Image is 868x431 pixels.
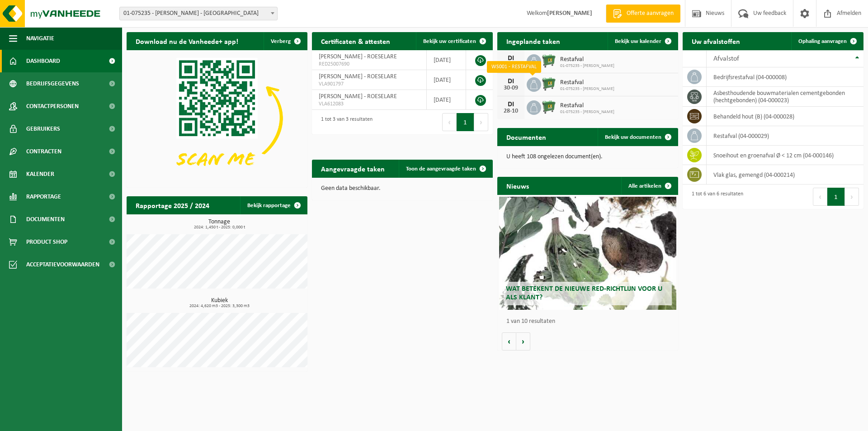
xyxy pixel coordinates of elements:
[560,79,614,86] span: Restafval
[131,225,307,230] span: 2024: 1,450 t - 2025: 0,000 t
[120,7,277,20] span: 01-075235 - VANTORRE MICHAEL BOUWSERVICE - ROESELARE
[605,134,661,140] span: Bekijk uw documenten
[560,63,614,69] span: 01-075235 - [PERSON_NAME]
[502,62,520,68] div: 26-08
[26,50,60,72] span: Dashboard
[240,196,307,214] a: Bekijk rapportage
[624,9,676,18] span: Offerte aanvragen
[506,154,669,160] p: U heeft 108 ongelezen document(en).
[502,55,520,62] div: DI
[427,70,466,90] td: [DATE]
[423,38,476,44] span: Bekijk uw certificaten
[427,90,466,110] td: [DATE]
[813,188,827,206] button: Previous
[316,112,373,132] div: 1 tot 3 van 3 resultaten
[502,108,520,114] div: 28-10
[707,146,863,165] td: snoeihout en groenafval Ø < 12 cm (04-000146)
[541,76,557,91] img: WB-0660-HPE-GN-01
[457,113,474,131] button: 1
[621,177,677,195] a: Alle artikelen
[541,53,557,68] img: WB-0660-HPE-GN-01
[687,187,743,207] div: 1 tot 6 van 6 resultaten
[683,32,749,50] h2: Uw afvalstoffen
[506,318,674,325] p: 1 van 10 resultaten
[319,61,420,68] span: RED25007690
[26,72,79,95] span: Bedrijfsgegevens
[615,38,661,44] span: Bekijk uw kalender
[502,78,520,85] div: DI
[26,27,54,50] span: Navigatie
[26,163,54,185] span: Kalender
[713,55,739,62] span: Afvalstof
[560,56,614,63] span: Restafval
[321,185,484,192] p: Geen data beschikbaar.
[560,102,614,109] span: Restafval
[827,188,845,206] button: 1
[26,208,65,231] span: Documenten
[26,140,61,163] span: Contracten
[707,107,863,126] td: behandeld hout (B) (04-000028)
[497,128,555,146] h2: Documenten
[707,87,863,107] td: asbesthoudende bouwmaterialen cementgebonden (hechtgebonden) (04-000023)
[319,73,397,80] span: [PERSON_NAME] - ROESELARE
[497,177,538,194] h2: Nieuws
[271,38,291,44] span: Verberg
[516,332,530,350] button: Volgende
[26,231,67,253] span: Product Shop
[312,160,394,177] h2: Aangevraagde taken
[26,185,61,208] span: Rapportage
[26,95,79,118] span: Contactpersonen
[560,109,614,115] span: 01-075235 - [PERSON_NAME]
[541,99,557,114] img: WB-0660-HPE-GN-01
[598,128,677,146] a: Bekijk uw documenten
[131,304,307,308] span: 2024: 4,620 m3 - 2025: 3,300 m3
[502,332,516,350] button: Vorige
[319,93,397,100] span: [PERSON_NAME] - ROESELARE
[497,32,569,50] h2: Ingeplande taken
[319,81,420,88] span: VLA901797
[707,126,863,146] td: restafval (04-000029)
[502,101,520,108] div: DI
[845,188,859,206] button: Next
[406,166,476,172] span: Toon de aangevraagde taken
[127,32,247,50] h2: Download nu de Vanheede+ app!
[131,219,307,230] h3: Tonnage
[264,32,307,50] button: Verberg
[798,38,847,44] span: Ophaling aanvragen
[399,160,492,178] a: Toon de aangevraagde taken
[499,197,676,310] a: Wat betekent de nieuwe RED-richtlijn voor u als klant?
[427,50,466,70] td: [DATE]
[608,32,677,50] a: Bekijk uw kalender
[312,32,399,50] h2: Certificaten & attesten
[131,298,307,308] h3: Kubiek
[606,5,680,23] a: Offerte aanvragen
[442,113,457,131] button: Previous
[319,100,420,108] span: VLA612083
[707,67,863,87] td: bedrijfsrestafval (04-000008)
[119,7,278,20] span: 01-075235 - VANTORRE MICHAEL BOUWSERVICE - ROESELARE
[506,285,662,301] span: Wat betekent de nieuwe RED-richtlijn voor u als klant?
[474,113,488,131] button: Next
[26,253,99,276] span: Acceptatievoorwaarden
[319,53,397,60] span: [PERSON_NAME] - ROESELARE
[707,165,863,185] td: vlak glas, gemengd (04-000214)
[547,10,592,17] strong: [PERSON_NAME]
[502,85,520,91] div: 30-09
[26,118,60,140] span: Gebruikers
[127,196,218,214] h2: Rapportage 2025 / 2024
[416,32,492,50] a: Bekijk uw certificaten
[560,86,614,92] span: 01-075235 - [PERSON_NAME]
[791,32,863,50] a: Ophaling aanvragen
[127,50,307,186] img: Download de VHEPlus App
